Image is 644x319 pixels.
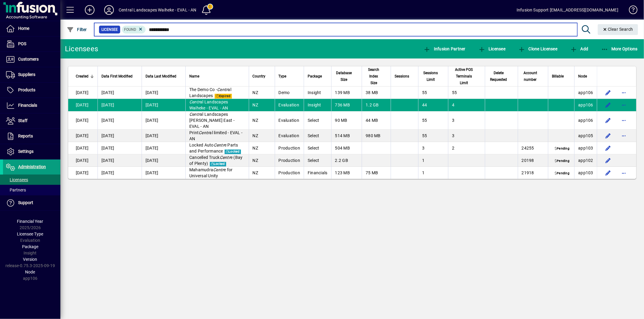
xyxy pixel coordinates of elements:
span: The Demo Co - al Landscapes [189,87,231,98]
td: Insight [304,87,331,99]
span: Add [570,46,588,51]
span: Infusion Partner [423,46,466,51]
span: Licensee [478,46,506,51]
td: [DATE] [68,167,98,179]
td: 736 MB [331,99,362,111]
span: More Options [601,46,638,51]
td: 123 MB [331,167,362,179]
span: Print al limited - EVAL -AN [189,130,242,141]
a: Home [3,21,60,36]
em: Centr [220,155,230,160]
td: 1.2 GB [362,99,391,111]
td: [DATE] [98,167,142,179]
td: Select [304,111,331,130]
td: NZ [249,167,275,179]
td: NZ [249,142,275,154]
td: [DATE] [98,99,142,111]
em: Centr [217,87,228,92]
a: Customers [3,52,60,67]
span: Data Last Modified [146,73,176,80]
div: Billable [552,73,571,80]
span: Created [76,73,88,80]
td: 4 [448,99,485,111]
td: [DATE] [98,111,142,130]
span: Country [253,73,266,80]
button: Infusion Partner [422,43,467,54]
td: Evaluation [275,111,304,130]
td: 24255 [518,142,548,154]
td: Insight [304,99,331,111]
div: Account number [522,70,544,83]
td: [DATE] [68,154,98,167]
button: Filter [65,24,88,35]
span: Expired [215,94,232,99]
div: Package [308,73,328,80]
a: Settings [3,144,60,159]
span: Type [279,73,287,80]
mat-chip: Found Status: Found [122,26,146,33]
span: Suppliers [18,72,35,77]
button: More options [619,88,629,97]
span: al Landscapes [PERSON_NAME] East - EVAL - AN [189,112,235,129]
a: Products [3,83,60,98]
span: Products [18,87,35,92]
td: 75 MB [362,167,391,179]
div: Node [578,73,593,80]
span: Node [578,73,587,80]
td: [DATE] [68,142,98,154]
span: Locked [210,162,226,167]
button: More options [619,115,629,125]
div: Central Landscapes Waiheke - EVAL - AN [119,5,197,15]
td: NZ [249,130,275,142]
span: Staff [18,118,27,123]
span: Support [18,200,33,205]
span: Reports [18,134,33,138]
td: 55 [418,111,448,130]
span: Locked Auto e Parts and Performance [189,143,238,153]
td: 2 [448,142,485,154]
td: 90 MB [331,111,362,130]
span: Filter [67,27,87,32]
td: NZ [249,111,275,130]
span: Cancelled Truck e (Bay of Plenty) [189,155,243,166]
span: Database Size [335,70,353,83]
button: Licensee [477,43,507,54]
div: Database Size [335,70,358,83]
td: 20198 [518,154,548,167]
td: Evaluation [275,99,304,111]
td: Select [304,142,331,154]
em: Centr [214,143,224,147]
button: Clear [598,24,638,35]
div: Data First Modified [101,73,138,80]
span: Account number [522,70,539,83]
td: 3 [448,111,485,130]
button: Edit [603,100,613,110]
td: 139 MB [331,87,362,99]
td: 55 [448,87,485,99]
div: Type [279,73,300,80]
td: 3 [418,142,448,154]
span: Financials [18,103,37,108]
td: NZ [249,87,275,99]
span: Clone Licensee [518,46,557,51]
td: 38 MB [362,87,391,99]
div: Sessions Limit [422,70,444,83]
em: Centr [189,112,200,117]
span: Sessions [395,73,409,80]
span: app102.prod.infusionbusinesssoftware.com [578,158,593,163]
span: app106.prod.infusionbusinesssoftware.com [578,90,593,95]
div: Licensees [65,44,98,54]
div: Name [189,73,245,80]
td: Financials [304,167,331,179]
a: Licensees [3,175,60,185]
button: Add [569,43,590,54]
td: NZ [249,99,275,111]
span: al Landscapes Waiheke - EVAL - AN [189,99,228,110]
span: Node [25,270,35,274]
span: app103.prod.infusionbusinesssoftware.com [578,170,593,175]
td: Select [304,130,331,142]
span: Licensee Type [17,232,43,236]
span: Administration [18,164,46,169]
button: Add [80,5,99,15]
td: 21918 [518,167,548,179]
